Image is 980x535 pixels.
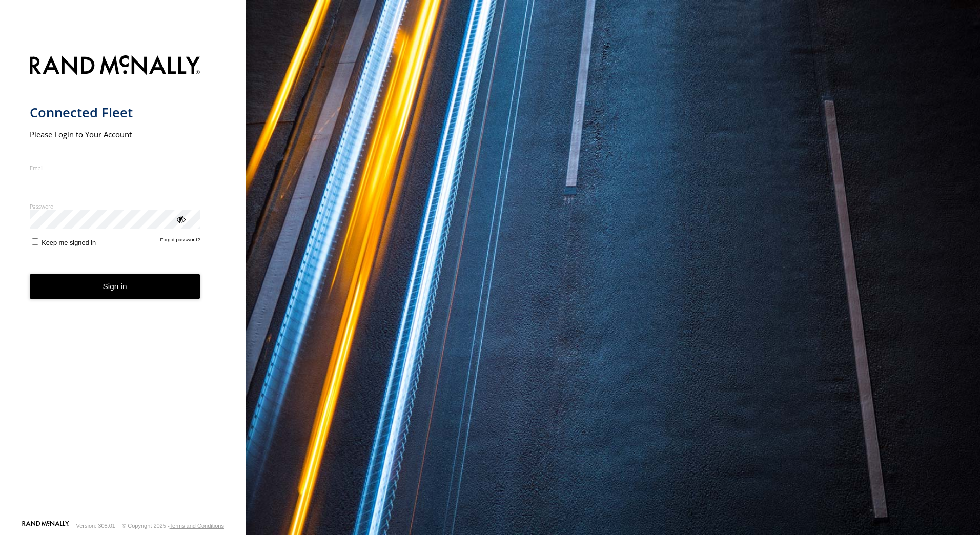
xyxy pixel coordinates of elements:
[170,523,224,529] a: Terms and Conditions
[30,129,200,139] h2: Please Login to Your Account
[30,164,200,172] label: Email
[160,237,200,246] a: Forgot password?
[30,104,200,121] h1: Connected Fleet
[42,239,96,246] span: Keep me signed in
[30,202,200,210] label: Password
[30,49,217,520] form: main
[175,214,186,224] div: ViewPassword
[76,523,115,529] div: Version: 308.01
[30,53,200,79] img: Rand McNally
[30,274,200,299] button: Sign in
[22,521,69,531] a: Visit our Website
[122,523,224,529] div: © Copyright 2025 -
[32,238,38,245] input: Keep me signed in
